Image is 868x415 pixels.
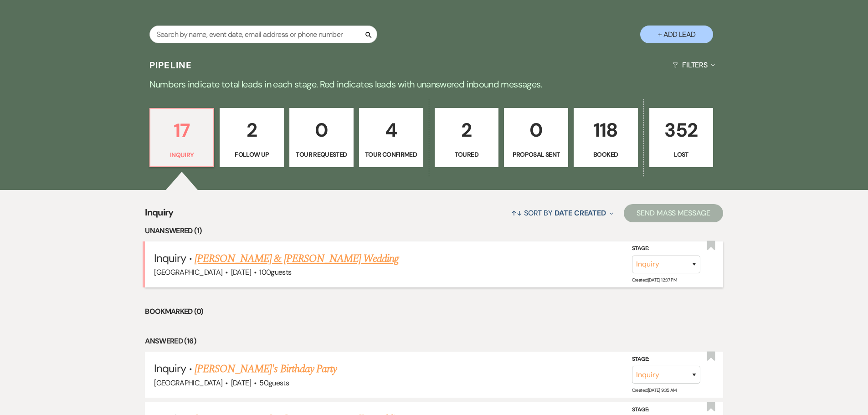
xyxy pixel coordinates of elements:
span: ↑↓ [511,208,522,218]
label: Stage: [632,405,700,415]
p: Inquiry [156,150,208,160]
li: Unanswered (1) [145,225,723,237]
a: [PERSON_NAME]'s Birthday Party [195,361,337,377]
a: [PERSON_NAME] & [PERSON_NAME] Wedding [195,251,399,267]
p: Lost [655,149,708,159]
a: 4Tour Confirmed [359,108,423,167]
span: [DATE] [231,267,251,277]
a: 2Follow Up [220,108,284,167]
p: 0 [295,115,348,145]
p: Numbers indicate total leads in each stage. Red indicates leads with unanswered inbound messages. [106,77,762,92]
p: 4 [365,115,417,145]
p: Booked [580,149,632,159]
button: + Add Lead [640,26,713,43]
span: [GEOGRAPHIC_DATA] [154,378,222,388]
a: 352Lost [649,108,714,167]
p: Tour Confirmed [365,149,417,159]
p: Tour Requested [295,149,348,159]
p: 17 [156,115,208,146]
p: Proposal Sent [510,149,562,159]
label: Stage: [632,354,700,364]
span: [DATE] [231,378,251,388]
span: 50 guests [259,378,289,388]
span: Created: [DATE] 12:37 PM [632,277,677,283]
input: Search by name, event date, email address or phone number [149,26,377,43]
span: Inquiry [145,205,174,225]
li: Answered (16) [145,335,723,347]
span: [GEOGRAPHIC_DATA] [154,267,222,277]
span: Created: [DATE] 9:35 AM [632,387,677,393]
p: Toured [441,149,493,159]
span: Date Created [555,208,606,218]
p: 118 [580,115,632,145]
p: 2 [441,115,493,145]
button: Send Mass Message [624,204,723,222]
a: 0Proposal Sent [504,108,568,167]
a: 2Toured [435,108,499,167]
span: Inquiry [154,251,186,265]
span: 100 guests [259,267,291,277]
p: 0 [510,115,562,145]
label: Stage: [632,244,700,254]
h3: Pipeline [149,59,192,72]
a: 118Booked [574,108,638,167]
a: 0Tour Requested [289,108,354,167]
button: Sort By Date Created [508,201,617,225]
span: Inquiry [154,361,186,375]
p: Follow Up [226,149,278,159]
p: 2 [226,115,278,145]
li: Bookmarked (0) [145,306,723,318]
a: 17Inquiry [149,108,215,167]
p: 352 [655,115,708,145]
button: Filters [669,53,719,77]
